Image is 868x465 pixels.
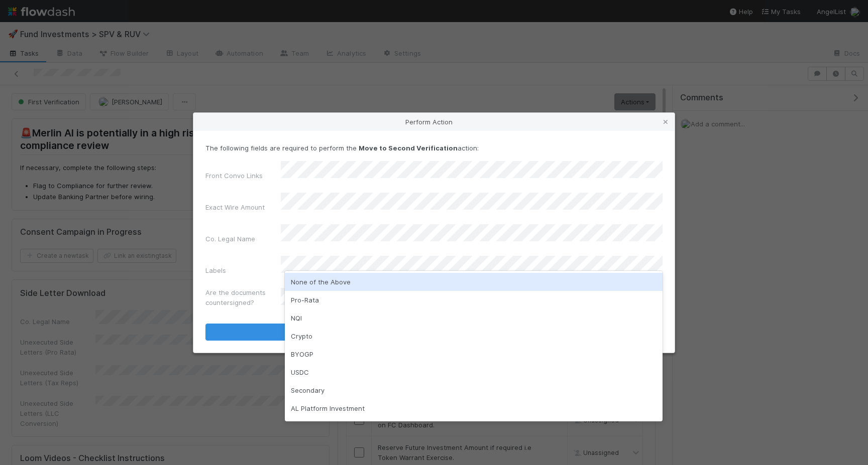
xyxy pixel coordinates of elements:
label: Labels [205,265,226,275]
button: Move to Second Verification [205,324,663,341]
div: Perform Action [193,113,675,131]
label: Exact Wire Amount [205,202,265,212]
label: Front Convo Links [205,171,263,181]
div: Secondary [285,381,663,399]
div: Crypto [285,327,663,345]
div: BYOGP [285,345,663,363]
strong: Move to Second Verification [359,144,458,152]
div: None of the Above [285,273,663,291]
div: USDC [285,363,663,381]
p: The following fields are required to perform the action: [205,143,663,153]
div: Pro-Rata [285,291,663,309]
div: AL Platform Investment [285,399,663,417]
div: NQI [285,309,663,327]
div: LLC/LP Investment [285,417,663,435]
label: Are the documents countersigned? [205,287,281,307]
label: Co. Legal Name [205,234,255,244]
